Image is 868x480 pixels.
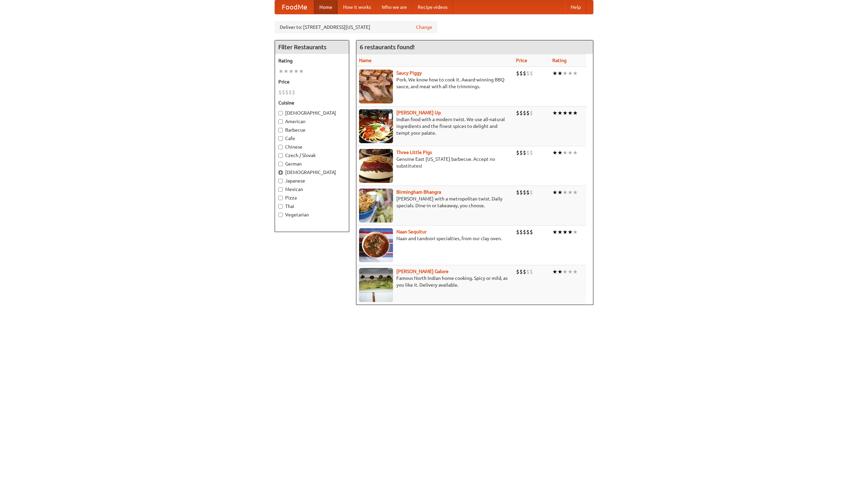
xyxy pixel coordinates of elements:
[278,57,346,64] h5: Rating
[278,78,346,85] h5: Price
[278,203,346,210] label: Thai
[523,268,526,275] li: $
[552,268,557,275] li: ★
[563,189,568,196] li: ★
[552,189,557,196] li: ★
[285,89,289,96] li: $
[516,58,527,63] a: Price
[359,268,393,302] img: currygalore.jpg
[278,68,283,75] li: ★
[278,169,346,176] label: [DEMOGRAPHIC_DATA]
[275,21,437,33] div: Deliver to: [STREET_ADDRESS][US_STATE]
[359,235,511,242] p: Naan and tandoori specialties, from our clay oven.
[278,179,283,183] input: Japanese
[530,268,533,275] li: $
[523,189,526,196] li: $
[523,70,526,77] li: $
[519,149,523,156] li: $
[289,89,292,96] li: $
[516,189,519,196] li: $
[519,109,523,117] li: $
[530,228,533,236] li: $
[557,109,563,117] li: ★
[359,58,372,63] a: Name
[292,89,295,96] li: $
[359,70,393,103] img: saucy.jpg
[289,68,294,75] li: ★
[530,70,533,77] li: $
[573,268,578,275] li: ★
[278,177,346,184] label: Japanese
[568,149,573,156] li: ★
[299,68,304,75] li: ★
[278,143,346,150] label: Chinese
[563,268,568,275] li: ★
[278,110,346,116] label: [DEMOGRAPHIC_DATA]
[396,110,441,115] a: [PERSON_NAME] Up
[552,149,557,156] li: ★
[278,153,283,158] input: Czech / Slovak
[557,268,563,275] li: ★
[557,228,563,236] li: ★
[552,109,557,117] li: ★
[526,149,530,156] li: $
[278,213,283,217] input: Vegetarian
[294,68,299,75] li: ★
[516,109,519,117] li: $
[278,204,283,209] input: Thai
[530,109,533,117] li: $
[519,268,523,275] li: $
[278,99,346,106] h5: Cuisine
[278,136,283,141] input: Cafe
[412,0,453,14] a: Recipe videos
[278,89,282,96] li: $
[282,89,285,96] li: $
[396,269,449,274] b: [PERSON_NAME] Galore
[278,211,346,218] label: Vegetarian
[530,189,533,196] li: $
[526,268,530,275] li: $
[519,70,523,77] li: $
[573,228,578,236] li: ★
[568,228,573,236] li: ★
[396,229,427,234] a: Naan Sequitur
[275,40,349,54] h4: Filter Restaurants
[278,194,346,201] label: Pizza
[565,0,586,14] a: Help
[278,135,346,142] label: Cafe
[557,189,563,196] li: ★
[519,228,523,236] li: $
[557,70,563,77] li: ★
[359,149,393,183] img: littlepigs.jpg
[523,149,526,156] li: $
[516,149,519,156] li: $
[278,160,346,167] label: German
[573,189,578,196] li: ★
[283,68,289,75] li: ★
[516,70,519,77] li: $
[278,152,346,159] label: Czech / Slovak
[557,149,563,156] li: ★
[359,189,393,223] img: bhangra.jpg
[278,170,283,175] input: [DEMOGRAPHIC_DATA]
[278,187,283,192] input: Mexican
[359,275,511,288] p: Famous North Indian home cooking. Spicy or mild, as you like it. Delivery available.
[526,228,530,236] li: $
[516,228,519,236] li: $
[526,109,530,117] li: $
[563,70,568,77] li: ★
[376,0,412,14] a: Who we are
[278,119,283,124] input: American
[314,0,338,14] a: Home
[568,70,573,77] li: ★
[359,109,393,143] img: curryup.jpg
[573,149,578,156] li: ★
[396,189,441,195] a: Birmingham Bhangra
[568,189,573,196] li: ★
[568,268,573,275] li: ★
[278,196,283,200] input: Pizza
[359,116,511,136] p: Indian food with a modern twist. We use all-natural ingredients and the finest spices to delight ...
[563,109,568,117] li: ★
